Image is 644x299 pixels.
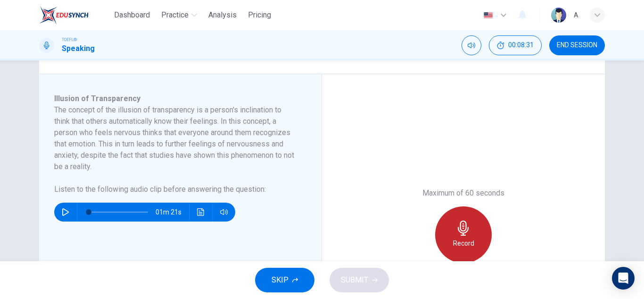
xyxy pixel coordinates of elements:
[193,203,208,222] button: Click to see the audio transcription
[205,7,240,24] button: Analysis
[62,43,95,54] h1: Speaking
[489,35,542,55] button: 00:08:31
[161,9,189,21] span: Practice
[557,42,597,49] span: END SESSION
[39,6,89,25] img: EduSynch logo
[489,35,542,55] div: Hide
[62,36,77,43] span: TOEFL®
[54,184,295,195] h6: Listen to the following audio clip before answering the question :
[612,267,635,290] div: Open Intercom Messenger
[208,9,237,21] span: Analysis
[551,8,566,23] img: Profile picture
[508,42,534,49] span: 00:08:31
[462,35,481,55] div: Mute
[482,12,494,19] img: en
[39,6,110,25] a: EduSynch logo
[549,35,605,55] button: END SESSION
[54,94,140,103] span: Illusion of Transparency
[114,9,150,21] span: Dashboard
[435,206,492,263] button: Record
[54,104,295,172] h6: The concept of the illusion of transparency is a person's inclination to think that others automa...
[453,238,474,249] h6: Record
[248,9,271,21] span: Pricing
[110,7,154,24] button: Dashboard
[422,188,504,199] h6: Maximum of 60 seconds
[255,268,314,292] button: SKIP
[574,9,578,21] div: A
[156,203,189,222] span: 01m 21s
[272,273,289,287] span: SKIP
[244,7,275,24] button: Pricing
[157,7,201,24] button: Practice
